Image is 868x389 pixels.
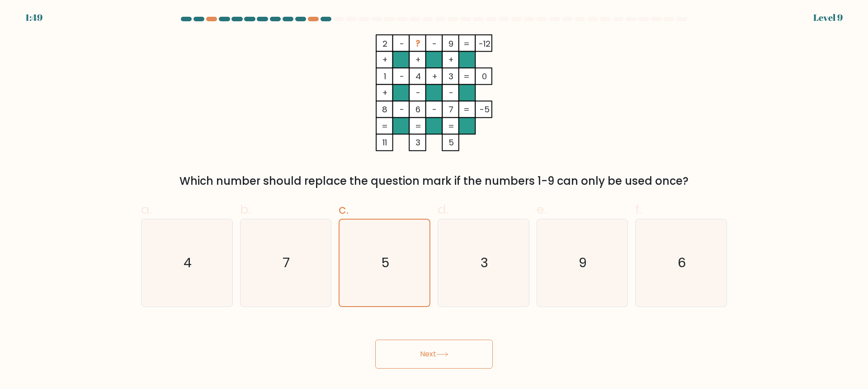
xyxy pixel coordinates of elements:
[416,87,420,98] tspan: -
[480,104,490,115] tspan: -5
[382,137,387,148] tspan: 11
[382,38,387,49] tspan: 2
[382,104,387,115] tspan: 8
[449,87,453,98] tspan: -
[339,201,349,218] span: c.
[448,38,453,49] tspan: 9
[400,104,404,115] tspan: -
[384,71,386,82] tspan: 1
[438,201,448,218] span: d.
[415,38,420,49] tspan: ?
[448,71,453,82] tspan: 3
[448,137,454,148] tspan: 5
[382,87,388,98] tspan: +
[463,38,470,49] tspan: =
[400,71,404,82] tspan: -
[141,201,152,218] span: a.
[382,54,388,65] tspan: +
[146,173,722,189] div: Which number should replace the question mark if the numbers 1-9 can only be used once?
[579,254,587,272] text: 9
[375,340,493,369] button: Next
[479,38,491,49] tspan: -12
[432,71,438,82] tspan: +
[537,201,547,218] span: e.
[481,254,488,272] text: 3
[415,120,421,132] tspan: =
[25,11,42,24] div: 1:49
[283,254,290,272] text: 7
[432,38,437,49] tspan: -
[415,54,421,65] tspan: +
[415,104,420,115] tspan: 6
[400,38,404,49] tspan: -
[184,254,192,272] text: 4
[382,120,388,132] tspan: =
[635,201,642,218] span: f.
[415,71,421,82] tspan: 4
[382,254,390,272] text: 5
[240,201,251,218] span: b.
[432,104,437,115] tspan: -
[415,137,420,148] tspan: 3
[463,104,470,115] tspan: =
[448,54,454,65] tspan: +
[448,104,453,115] tspan: 7
[448,120,454,132] tspan: =
[813,11,843,24] div: Level 9
[482,71,487,82] tspan: 0
[678,254,686,272] text: 6
[463,71,470,82] tspan: =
